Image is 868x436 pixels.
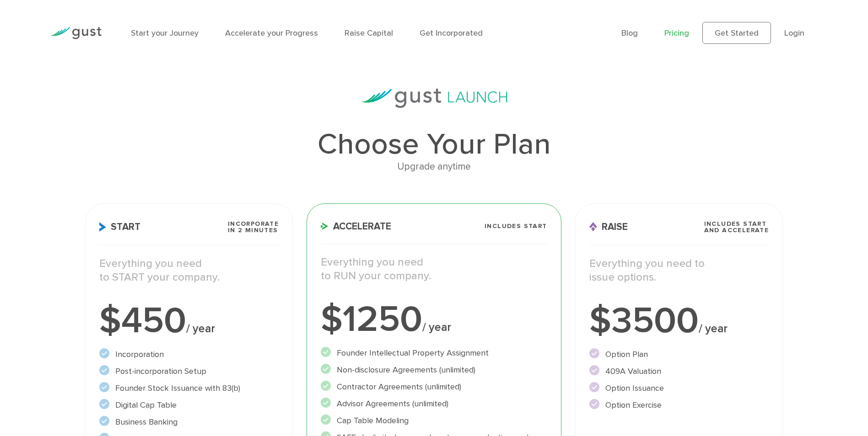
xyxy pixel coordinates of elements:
[361,89,507,108] img: gust-launch-logos.svg
[99,222,106,232] img: Start Icon X2
[99,348,279,361] li: Incorporation
[621,28,638,38] a: Blog
[99,257,279,284] p: Everything you need to START your company.
[99,416,279,428] li: Business Banking
[321,364,547,376] li: Non-disclosure Agreements (unlimited)
[186,322,215,335] span: / year
[589,399,769,411] li: Option Exercise
[321,222,391,231] span: Accelerate
[702,22,771,44] a: Get Started
[589,257,769,284] p: Everything you need to issue options.
[99,365,279,378] li: Post-incorporation Setup
[321,255,547,283] p: Everything you need to RUN your company.
[420,28,483,38] a: Get Incorporated
[321,347,547,359] li: Founder Intellectual Property Assignment
[784,28,804,38] a: Login
[589,222,628,232] span: Raise
[225,28,318,38] a: Accelerate your Progress
[99,399,279,411] li: Digital Cap Table
[699,322,728,335] span: / year
[99,303,279,339] div: $450
[345,28,393,38] a: Raise Capital
[321,381,547,393] li: Contractor Agreements (unlimited)
[589,382,769,394] li: Option Issuance
[99,382,279,394] li: Founder Stock Issuance with 83(b)
[85,159,783,175] div: Upgrade anytime
[321,398,547,410] li: Advisor Agreements (unlimited)
[321,301,547,338] div: $1250
[228,221,279,234] span: Incorporate in 2 Minutes
[485,223,547,229] span: Includes START
[589,222,597,232] img: Raise Icon
[664,28,689,38] a: Pricing
[704,221,769,234] span: Includes START and ACCELERATE
[589,303,769,339] div: $3500
[321,223,329,230] img: Accelerate Icon
[589,365,769,378] li: 409A Valuation
[99,222,140,232] span: Start
[85,130,783,159] h1: Choose Your Plan
[50,27,102,39] img: Gust Logo
[131,28,199,38] a: Start your Journey
[321,415,547,427] li: Cap Table Modeling
[589,348,769,361] li: Option Plan
[422,320,451,334] span: / year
